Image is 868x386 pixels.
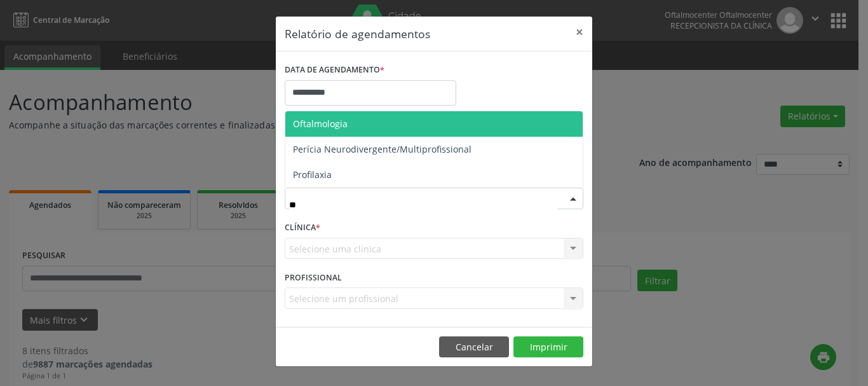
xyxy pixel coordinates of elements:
label: CLÍNICA [285,218,320,238]
label: DATA DE AGENDAMENTO [285,60,384,80]
button: Close [567,17,592,48]
span: Perícia Neurodivergente/Multiprofissional [293,143,471,155]
button: Imprimir [513,336,583,358]
h5: Relatório de agendamentos [285,25,430,42]
span: Oftalmologia [293,118,348,130]
span: Profilaxia [293,169,332,181]
label: PROFISSIONAL [285,268,342,287]
button: Cancelar [439,336,509,358]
